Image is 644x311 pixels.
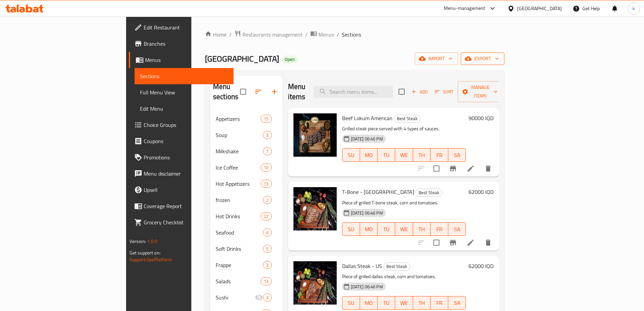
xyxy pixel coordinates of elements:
div: Milkshake7 [210,143,283,159]
button: WE [395,148,413,162]
span: Seafood [216,228,263,237]
button: Branch-specific-item [445,235,461,251]
span: FR [433,224,446,234]
span: Grocery Checklist [144,218,228,226]
p: Piece of grilled T-bone steak, corn and tomatoes. [342,199,466,207]
span: Edit Menu [140,105,228,113]
div: Open [282,55,297,64]
span: 3 [263,132,271,138]
span: Manage items [463,83,498,100]
a: Full Menu View [135,84,234,101]
button: delete [480,235,496,251]
button: TU [378,148,395,162]
div: Soup3 [210,127,283,143]
button: export [461,52,504,65]
div: items [261,212,271,220]
div: items [261,115,271,123]
p: Grilled steak piece served with 4 types of sauces. [342,125,466,133]
a: Menus [310,30,334,39]
a: Edit menu item [467,239,475,247]
div: Ice Coffee10 [210,159,283,176]
span: Open [282,57,297,62]
span: Sort [435,88,453,96]
a: Coverage Report [129,198,234,214]
nav: breadcrumb [205,30,504,39]
div: Menu-management [444,4,485,13]
span: SU [345,150,357,160]
span: Coverage Report [144,202,228,210]
img: Dallas Steak - US [293,261,337,305]
span: Soup [216,131,263,139]
div: items [263,131,271,139]
div: Best Steak [394,115,421,123]
span: Ice Coffee [216,163,261,172]
a: Edit menu item [467,164,475,173]
span: Select all sections [236,85,250,99]
button: Sort [433,87,455,97]
h6: 62000 IQD [469,261,494,271]
span: Hot Drinks [216,212,261,220]
button: SU [342,296,360,310]
a: Choice Groups [129,117,234,133]
span: Appetizers [216,115,261,123]
span: frozen [216,196,263,204]
span: Sort sections [250,84,266,100]
div: Best Steak [383,263,410,271]
span: TU [380,224,392,234]
span: Restaurants management [242,30,303,39]
span: Add item [409,87,430,97]
h6: 90000 IQD [469,113,494,123]
span: TH [416,298,428,308]
button: Add section [266,84,283,100]
a: Promotions [129,149,234,165]
div: Soft Drinks5 [210,241,283,257]
a: Branches [129,36,234,52]
span: MO [363,150,375,160]
span: Best Steak [394,115,420,123]
span: MO [363,224,375,234]
div: items [263,228,271,237]
span: SU [345,224,357,234]
h2: Menu items [288,82,306,102]
span: 13 [261,181,271,187]
span: 15 [261,116,271,122]
span: FR [433,298,446,308]
span: [DATE] 06:46 PM [348,210,386,216]
div: Appetizers15 [210,111,283,127]
div: Hot Drinks22 [210,208,283,224]
span: Version: [129,237,146,246]
a: Edit Menu [135,101,234,117]
span: k [633,5,635,12]
div: Hot Appetizers13 [210,176,283,192]
span: 5 [263,246,271,252]
div: [GEOGRAPHIC_DATA] [517,5,562,12]
span: 22 [261,213,271,220]
div: items [261,277,271,285]
div: Soft Drinks [216,245,263,253]
span: Choice Groups [144,121,228,129]
div: items [263,196,271,204]
span: MO [363,298,375,308]
div: items [261,180,271,188]
span: Best Steak [384,263,410,270]
span: Promotions [144,153,228,161]
span: Edit Restaurant [144,23,228,31]
span: [DATE] 06:46 PM [348,136,386,142]
span: Select to update [429,161,444,176]
span: 7 [263,148,271,155]
span: Frappe [216,261,263,269]
div: Salads13 [210,273,283,289]
span: Milkshake [216,147,263,155]
button: delete [480,160,496,177]
button: TH [413,222,431,236]
span: Hot Appetizers [216,180,261,188]
div: Sushi [216,293,255,302]
span: 3 [263,262,271,268]
span: [GEOGRAPHIC_DATA] [205,51,279,66]
span: Menu disclaimer [144,170,228,178]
